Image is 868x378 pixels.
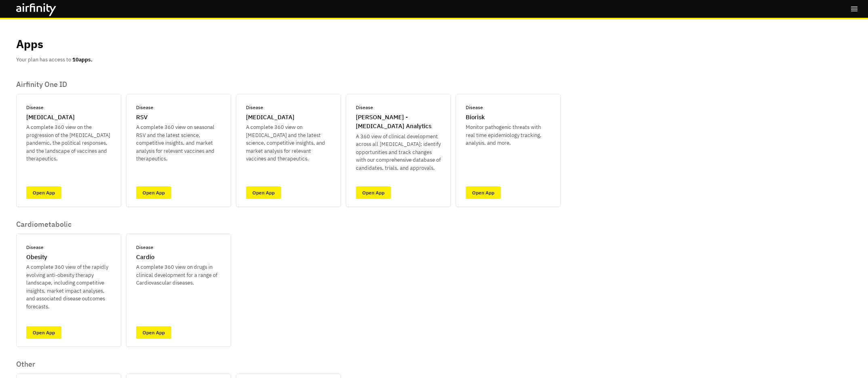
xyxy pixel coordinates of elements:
p: Airfinity One ID [16,80,561,89]
p: Disease [26,244,44,251]
p: Cardio [136,253,154,262]
p: Disease [136,104,153,111]
p: Apps [16,36,43,53]
p: Disease [356,104,373,111]
p: Disease [136,244,153,251]
p: A complete 360 view on seasonal RSV and the latest science, competitive insights, and market anal... [136,123,221,163]
p: A complete 360 view on drugs in clinical development for a range of Cardiovascular diseases. [136,263,221,287]
p: Obesity [26,253,47,262]
p: [MEDICAL_DATA] [26,113,75,122]
p: Disease [246,104,263,111]
p: Other [16,360,341,369]
p: Biorisk [466,113,485,122]
a: Open App [26,326,61,339]
p: [MEDICAL_DATA] [246,113,294,122]
a: Open App [26,186,61,199]
a: Open App [466,186,501,199]
a: Open App [136,326,171,339]
p: RSV [136,113,147,122]
a: Open App [136,186,171,199]
p: A 360 view of clinical development across all [MEDICAL_DATA]; identify opportunities and track ch... [356,133,441,172]
p: A complete 360 view on [MEDICAL_DATA] and the latest science, competitive insights, and market an... [246,123,331,163]
a: Open App [356,186,391,199]
p: Your plan has access to [16,56,92,64]
p: Disease [466,104,483,111]
p: A complete 360 view of the rapidly evolving anti-obesity therapy landscape, including competitive... [26,263,111,310]
b: 10 apps. [72,56,92,63]
a: Open App [246,186,281,199]
p: Monitor pathogenic threats with real time epidemiology tracking, analysis, and more. [466,123,551,147]
p: [PERSON_NAME] - [MEDICAL_DATA] Analytics [356,113,441,131]
p: Disease [26,104,44,111]
p: A complete 360 view on the progression of the [MEDICAL_DATA] pandemic, the political responses, a... [26,123,111,163]
p: Cardiometabolic [16,220,231,229]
